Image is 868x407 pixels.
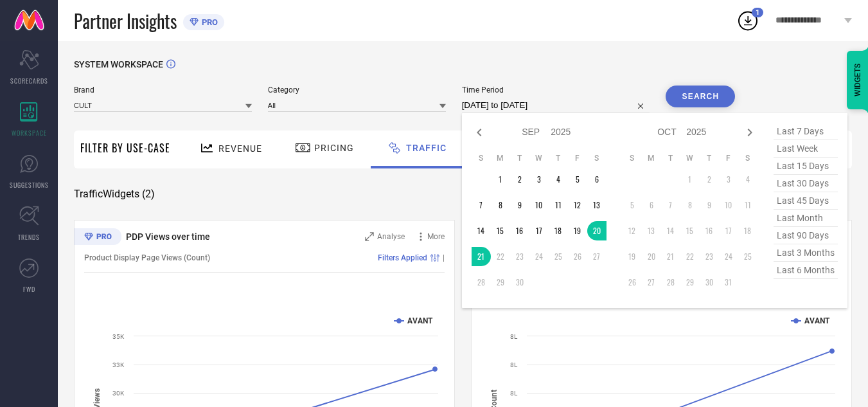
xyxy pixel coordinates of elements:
span: last 45 days [774,192,838,210]
td: Fri Oct 03 2025 [719,170,738,189]
span: SYSTEM WORKSPACE [74,59,163,69]
td: Fri Sep 19 2025 [568,221,587,240]
th: Sunday [472,153,491,163]
span: PDP Views over time [126,231,210,242]
span: Traffic Widgets ( 2 ) [74,188,155,201]
td: Fri Oct 31 2025 [719,273,738,292]
td: Tue Oct 07 2025 [661,195,680,215]
span: Traffic [406,143,447,153]
text: AVANT [407,316,433,325]
td: Thu Oct 09 2025 [700,195,719,215]
td: Tue Sep 16 2025 [510,221,529,240]
td: Sat Oct 25 2025 [738,247,757,266]
span: More [427,232,445,241]
span: SCORECARDS [10,76,48,86]
td: Tue Sep 02 2025 [510,170,529,189]
td: Mon Sep 15 2025 [491,221,510,240]
td: Wed Oct 08 2025 [680,195,700,215]
td: Thu Sep 11 2025 [549,195,568,215]
td: Sun Sep 28 2025 [472,273,491,292]
td: Fri Oct 24 2025 [719,247,738,266]
td: Wed Sep 03 2025 [529,170,549,189]
td: Sat Oct 11 2025 [738,195,757,215]
div: Next month [742,125,757,140]
button: Search [666,86,735,107]
text: 33K [112,361,125,368]
td: Sun Sep 07 2025 [472,195,491,215]
span: last 3 months [774,244,838,262]
th: Tuesday [510,153,529,163]
td: Thu Oct 23 2025 [700,247,719,266]
th: Tuesday [661,153,680,163]
span: FWD [23,284,35,294]
td: Wed Sep 17 2025 [529,221,549,240]
span: Partner Insights [74,8,177,34]
td: Mon Sep 22 2025 [491,247,510,266]
td: Sun Oct 19 2025 [623,247,642,266]
span: Time Period [462,86,650,95]
td: Mon Oct 13 2025 [642,221,661,240]
th: Thursday [700,153,719,163]
span: PRO [199,17,218,27]
td: Fri Sep 05 2025 [568,170,587,189]
span: Category [268,86,446,95]
td: Sun Sep 21 2025 [472,247,491,266]
th: Friday [568,153,587,163]
text: AVANT [804,316,830,325]
span: last month [774,210,838,227]
input: Select time period [462,98,650,113]
td: Mon Oct 20 2025 [642,247,661,266]
td: Thu Oct 30 2025 [700,273,719,292]
th: Thursday [549,153,568,163]
td: Sun Sep 14 2025 [472,221,491,240]
td: Mon Oct 06 2025 [642,195,661,215]
text: 30K [112,390,125,397]
td: Fri Sep 26 2025 [568,247,587,266]
th: Wednesday [680,153,700,163]
td: Sat Oct 04 2025 [738,170,757,189]
span: | [443,253,445,262]
span: last 15 days [774,158,838,175]
div: Open download list [736,9,759,32]
td: Sat Sep 27 2025 [587,247,607,266]
td: Tue Oct 28 2025 [661,273,680,292]
td: Tue Sep 09 2025 [510,195,529,215]
th: Saturday [738,153,757,163]
td: Sun Oct 05 2025 [623,195,642,215]
td: Tue Oct 14 2025 [661,221,680,240]
text: 8L [510,390,518,397]
td: Mon Sep 01 2025 [491,170,510,189]
td: Sat Sep 13 2025 [587,195,607,215]
span: last 7 days [774,123,838,140]
td: Wed Sep 24 2025 [529,247,549,266]
span: last 90 days [774,227,838,244]
td: Thu Oct 16 2025 [700,221,719,240]
td: Tue Sep 23 2025 [510,247,529,266]
td: Fri Oct 10 2025 [719,195,738,215]
td: Mon Oct 27 2025 [642,273,661,292]
th: Wednesday [529,153,549,163]
span: TRENDS [18,232,40,242]
th: Monday [642,153,661,163]
td: Thu Sep 25 2025 [549,247,568,266]
td: Sun Oct 12 2025 [623,221,642,240]
td: Wed Oct 15 2025 [680,221,700,240]
td: Fri Sep 12 2025 [568,195,587,215]
span: Pricing [314,143,354,153]
div: Premium [74,228,121,248]
span: WORKSPACE [12,128,47,138]
span: last week [774,140,838,158]
td: Wed Oct 22 2025 [680,247,700,266]
td: Thu Sep 18 2025 [549,221,568,240]
td: Wed Oct 29 2025 [680,273,700,292]
span: Brand [74,86,252,95]
span: last 6 months [774,262,838,279]
span: last 30 days [774,175,838,192]
span: Filters Applied [378,253,427,262]
span: Filter By Use-Case [80,140,170,156]
td: Sat Oct 18 2025 [738,221,757,240]
td: Tue Oct 21 2025 [661,247,680,266]
th: Monday [491,153,510,163]
td: Tue Sep 30 2025 [510,273,529,292]
span: SUGGESTIONS [10,180,49,190]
